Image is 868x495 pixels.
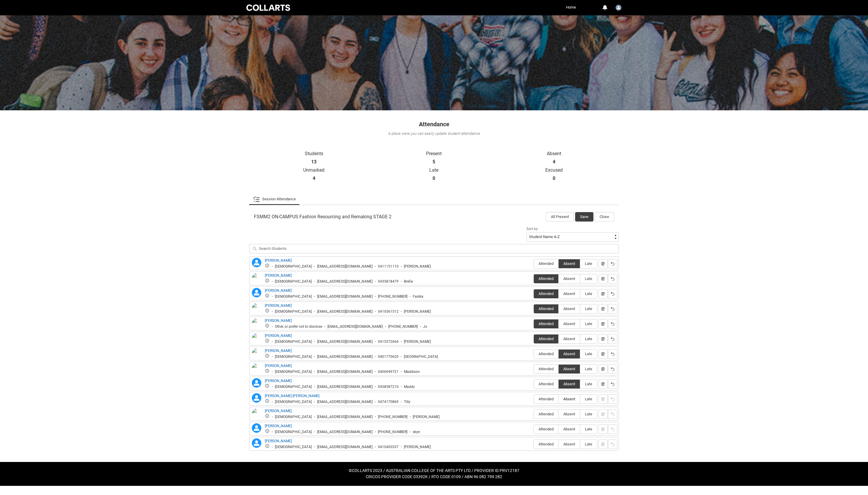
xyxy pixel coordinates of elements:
span: Attended [534,442,558,446]
span: Absent [559,427,580,431]
lightning-icon: Skye Glover [252,423,261,433]
button: Notes [598,289,608,299]
span: Absent [559,291,580,296]
input: Search Students [249,244,619,253]
div: Jo [423,324,427,329]
span: Late [580,412,597,416]
span: Late [580,306,597,311]
span: Late [580,397,597,401]
div: [DEMOGRAPHIC_DATA] [275,385,312,389]
div: [PHONE_NUMBER] [378,294,407,299]
button: Notes [598,364,608,374]
button: Reset [608,379,617,389]
span: Attended [534,291,558,296]
lightning-icon: Fasika Somerville-Smith [252,288,261,297]
div: [PERSON_NAME] [413,415,440,419]
button: Notes [598,379,608,389]
span: Attendance [419,121,449,128]
div: [EMAIL_ADDRESS][DOMAIN_NAME] [317,415,373,419]
p: Present [374,151,494,157]
img: Maddison Markov [252,363,261,376]
button: Reset [608,334,617,344]
a: [PERSON_NAME] [265,439,292,443]
span: Attended [534,306,558,311]
span: Late [580,276,597,281]
button: Reset [608,424,617,434]
lightning-icon: Bianca Lofgren [252,258,261,267]
img: Gabriel Shine [252,303,261,316]
div: [EMAIL_ADDRESS][DOMAIN_NAME] [317,355,373,359]
div: Breña [404,279,413,284]
div: [DEMOGRAPHIC_DATA] [275,400,312,404]
span: Attended [534,397,558,401]
div: A place were you can easily update student attendance [249,131,619,137]
div: [EMAIL_ADDRESS][DOMAIN_NAME] [317,264,373,269]
div: [DEMOGRAPHIC_DATA] [275,415,312,419]
a: [PERSON_NAME] [265,289,292,293]
lightning-icon: Zahra Noroozi [252,438,261,448]
div: 0415372664 [378,340,399,344]
div: [EMAIL_ADDRESS][DOMAIN_NAME] [317,340,373,344]
p: Excused [494,167,614,173]
span: Attended [534,322,558,326]
img: Joseph Della-Ricca [252,318,261,335]
div: 0435818479 [378,279,399,284]
div: [PERSON_NAME] [404,340,431,344]
div: [PHONE_NUMBER] [388,324,418,329]
span: Absent [559,337,580,341]
div: 0406949721 [378,370,399,374]
p: Unmarked [254,167,374,173]
span: Attended [534,261,558,266]
a: [PERSON_NAME] [265,304,292,308]
div: skye [413,430,420,434]
span: Attended [534,337,558,341]
span: Absent [559,352,580,356]
strong: 0 [433,176,435,181]
button: Reset [608,259,617,268]
div: [EMAIL_ADDRESS][DOMAIN_NAME] [327,324,383,329]
a: [PERSON_NAME] [265,258,292,263]
div: [DEMOGRAPHIC_DATA] [275,430,312,434]
span: Attended [534,382,558,386]
img: Tamara.Leacock [616,5,621,11]
button: Reset [608,289,617,299]
span: Late [580,322,597,326]
div: 0401770620 [378,355,399,359]
div: [EMAIL_ADDRESS][DOMAIN_NAME] [317,385,373,389]
span: Attended [534,367,558,371]
p: Students [254,151,374,157]
div: [EMAIL_ADDRESS][DOMAIN_NAME] [317,279,373,284]
button: Reset [608,304,617,314]
p: Absent [494,151,614,157]
img: Neil Golding [252,408,261,421]
div: [PERSON_NAME] [404,264,431,269]
button: Save [575,212,593,222]
div: [DEMOGRAPHIC_DATA] [275,370,312,374]
a: Session Attendance [253,193,296,205]
button: Notes [598,304,608,314]
lightning-icon: Matilda Alfred Keenan [252,393,261,403]
strong: 4 [553,159,555,165]
a: [PERSON_NAME] [265,364,292,368]
button: All Present [546,212,574,222]
span: Late [580,367,597,371]
div: [DEMOGRAPHIC_DATA] [275,264,312,269]
span: Attended [534,276,558,281]
div: [PHONE_NUMBER] [378,415,407,419]
span: Absent [559,322,580,326]
div: [DEMOGRAPHIC_DATA] [275,355,312,359]
div: [DEMOGRAPHIC_DATA] [275,340,312,344]
button: Notes [598,334,608,344]
a: [PERSON_NAME] [PERSON_NAME] [265,394,319,398]
button: Notes [598,259,608,268]
span: Absent [559,397,580,401]
a: [PERSON_NAME] [265,319,292,323]
button: Reset [608,364,617,374]
div: [DEMOGRAPHIC_DATA] [275,294,312,299]
div: 0410561512 [378,309,399,314]
button: Notes [598,349,608,359]
strong: 4 [313,176,315,181]
div: [PERSON_NAME] [404,445,431,449]
span: Late [580,337,597,341]
a: [PERSON_NAME] [265,424,292,428]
